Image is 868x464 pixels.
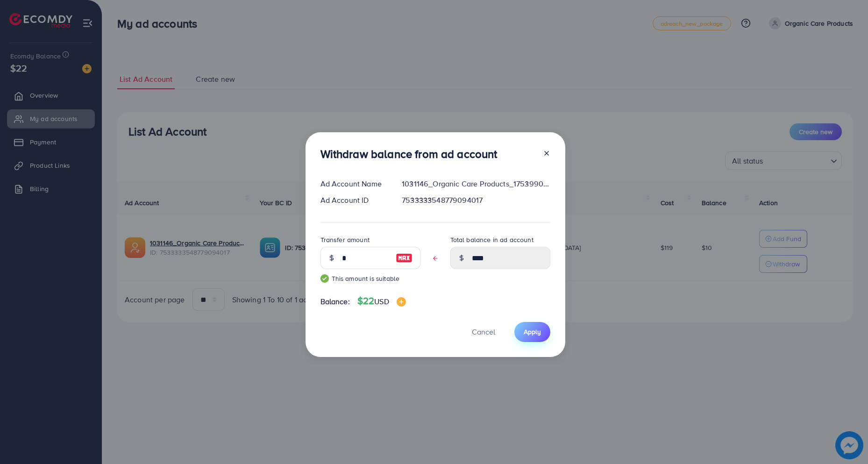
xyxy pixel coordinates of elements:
div: 1031146_Organic Care Products_1753990938207 [394,178,557,189]
button: Apply [514,322,550,342]
img: image [396,252,413,264]
span: Apply [524,327,541,336]
div: Ad Account ID [313,195,395,206]
label: Total balance in ad account [450,235,534,244]
img: image [397,297,406,307]
div: 7533333548779094017 [394,195,557,206]
img: guide [320,274,329,283]
button: Cancel [460,322,507,342]
span: Balance: [320,296,350,307]
small: This amount is suitable [320,274,420,283]
div: Ad Account Name [313,178,395,189]
h3: Withdraw balance from ad account [320,147,498,161]
span: USD [374,296,389,307]
label: Transfer amount [320,235,370,244]
span: Cancel [472,327,495,337]
h4: $22 [357,295,406,307]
